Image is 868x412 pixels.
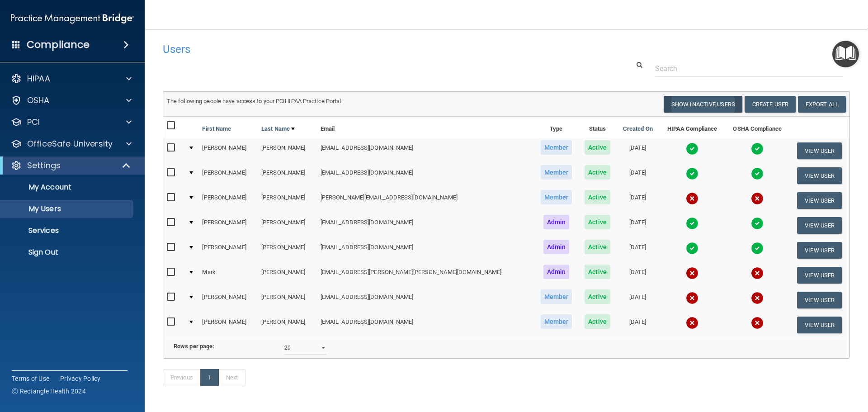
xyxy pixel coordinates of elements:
[543,240,570,254] span: Admin
[6,248,129,257] p: Sign Out
[198,213,258,238] td: [PERSON_NAME]
[317,138,534,163] td: [EMAIL_ADDRESS][DOMAIN_NAME]
[686,192,698,205] img: cross.ca9f0e7f.svg
[585,289,610,304] span: Active
[686,317,698,329] img: cross.ca9f0e7f.svg
[585,165,610,180] span: Active
[585,265,610,279] span: Active
[11,95,132,106] a: OSHA
[198,238,258,263] td: [PERSON_NAME]
[317,263,534,288] td: [EMAIL_ADDRESS][PERSON_NAME][PERSON_NAME][DOMAIN_NAME]
[167,98,341,104] span: The following people have access to your PCIHIPAA Practice Portal
[163,43,558,55] h4: Users
[317,117,534,138] th: Email
[198,188,258,213] td: [PERSON_NAME]
[686,242,698,255] img: tick.e7d51cea.svg
[751,217,764,230] img: tick.e7d51cea.svg
[258,263,317,288] td: [PERSON_NAME]
[541,165,572,180] span: Member
[616,288,659,313] td: [DATE]
[616,263,659,288] td: [DATE]
[317,238,534,263] td: [EMAIL_ADDRESS][DOMAIN_NAME]
[585,190,610,204] span: Active
[745,96,796,113] button: Create User
[258,138,317,163] td: [PERSON_NAME]
[198,288,258,313] td: [PERSON_NAME]
[218,369,245,386] a: Next
[797,142,842,159] button: View User
[686,267,698,279] img: cross.ca9f0e7f.svg
[541,314,572,329] span: Member
[797,192,842,209] button: View User
[797,292,842,308] button: View User
[585,215,610,229] span: Active
[751,142,764,155] img: tick.e7d51cea.svg
[317,288,534,313] td: [EMAIL_ADDRESS][DOMAIN_NAME]
[616,313,659,337] td: [DATE]
[797,217,842,234] button: View User
[163,369,201,386] a: Previous
[261,123,295,134] a: Last Name
[11,117,132,128] a: PCI
[202,123,231,134] a: First Name
[198,138,258,163] td: [PERSON_NAME]
[751,192,764,205] img: cross.ca9f0e7f.svg
[258,238,317,263] td: [PERSON_NAME]
[27,95,50,106] p: OSHA
[616,213,659,238] td: [DATE]
[12,374,49,383] a: Terms of Use
[616,238,659,263] td: [DATE]
[623,123,653,134] a: Created On
[11,160,131,171] a: Settings
[317,213,534,238] td: [EMAIL_ADDRESS][DOMAIN_NAME]
[585,240,610,254] span: Active
[174,343,214,350] b: Rows per page:
[258,188,317,213] td: [PERSON_NAME]
[616,138,659,163] td: [DATE]
[686,292,698,304] img: cross.ca9f0e7f.svg
[579,117,617,138] th: Status
[686,167,698,180] img: tick.e7d51cea.svg
[541,289,572,304] span: Member
[797,242,842,259] button: View User
[6,204,129,213] p: My Users
[27,117,40,128] p: PCI
[317,188,534,213] td: [PERSON_NAME][EMAIL_ADDRESS][DOMAIN_NAME]
[6,183,129,192] p: My Account
[258,313,317,337] td: [PERSON_NAME]
[585,314,610,329] span: Active
[200,369,219,386] a: 1
[27,138,113,149] p: OfficeSafe University
[258,213,317,238] td: [PERSON_NAME]
[317,313,534,337] td: [EMAIL_ADDRESS][DOMAIN_NAME]
[686,217,698,230] img: tick.e7d51cea.svg
[27,160,61,171] p: Settings
[725,117,789,138] th: OSHA Compliance
[751,242,764,255] img: tick.e7d51cea.svg
[60,374,101,383] a: Privacy Policy
[6,226,129,235] p: Services
[655,60,843,77] input: Search
[27,73,50,84] p: HIPAA
[616,188,659,213] td: [DATE]
[832,41,859,67] button: Open Resource Center
[686,142,698,155] img: tick.e7d51cea.svg
[198,313,258,337] td: [PERSON_NAME]
[534,117,579,138] th: Type
[12,387,86,396] span: Ⓒ Rectangle Health 2024
[797,317,842,333] button: View User
[585,140,610,155] span: Active
[543,215,570,229] span: Admin
[797,167,842,184] button: View User
[751,267,764,279] img: cross.ca9f0e7f.svg
[27,38,90,51] h4: Compliance
[616,163,659,188] td: [DATE]
[751,292,764,304] img: cross.ca9f0e7f.svg
[198,163,258,188] td: [PERSON_NAME]
[198,263,258,288] td: Mark
[664,96,742,113] button: Show Inactive Users
[258,288,317,313] td: [PERSON_NAME]
[541,140,572,155] span: Member
[11,73,132,84] a: HIPAA
[317,163,534,188] td: [EMAIL_ADDRESS][DOMAIN_NAME]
